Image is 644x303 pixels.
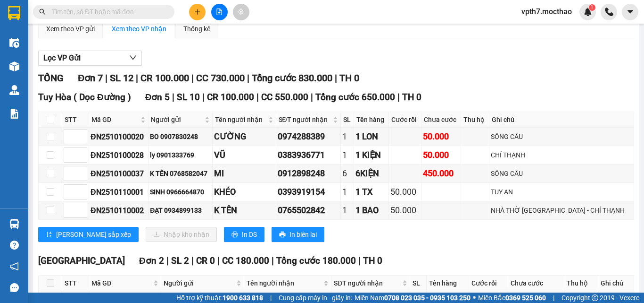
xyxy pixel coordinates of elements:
span: | [272,255,274,266]
div: 1 LON [355,130,387,143]
div: 0912898248 [278,167,339,180]
span: search [39,9,46,15]
td: ĐN2510100037 [89,164,149,183]
span: Đơn 5 [145,92,170,103]
span: | [256,92,259,103]
span: SĐT người nhận [334,278,400,288]
button: aim [233,4,249,20]
div: TUY AN [491,187,632,197]
th: Thu hộ [564,276,598,291]
div: 450.000 [423,167,459,180]
td: MI [213,164,276,183]
div: MI [214,167,274,180]
td: 0383936771 [276,146,341,164]
div: ĐN2510110002 [91,205,147,216]
div: ly 0901333769 [150,150,211,160]
span: Tổng cước 650.000 [315,92,395,103]
button: sort-ascending[PERSON_NAME] sắp xếp [38,227,139,242]
span: SĐT người nhận [279,114,331,125]
span: Mã GD [91,278,151,288]
img: warehouse-icon [9,219,19,229]
div: K TÊN 0768582047 [150,168,211,179]
span: Người gửi [151,114,203,125]
span: Người gửi [164,278,234,288]
span: Đơn 7 [78,72,103,84]
span: message [10,283,19,292]
td: ĐN2510100028 [89,146,149,164]
div: 1 [342,204,353,217]
strong: 1900 633 818 [223,294,263,302]
img: warehouse-icon [9,85,19,95]
span: | [136,72,138,84]
span: | [191,255,194,266]
span: [PERSON_NAME] sắp xếp [56,229,131,240]
th: Cước rồi [389,112,421,128]
span: 1 [590,4,594,11]
span: copyright [592,294,598,301]
div: 0765502842 [278,204,339,217]
span: Lọc VP Gửi [43,52,81,64]
th: Ghi chú [489,112,634,128]
div: CHÍ THẠNH [491,150,632,160]
td: VŨ [213,146,276,164]
span: CR 100.000 [140,72,189,84]
img: warehouse-icon [9,38,19,48]
span: plus [194,9,201,15]
span: aim [238,9,244,15]
th: STT [62,276,89,291]
div: 1 BAO [355,204,387,217]
span: | [105,72,107,84]
span: SL 2 [171,255,189,266]
span: | [191,72,194,84]
span: CR 0 [196,255,215,266]
button: file-add [211,4,228,20]
th: SL [410,276,427,291]
div: 50.000 [423,148,459,162]
span: | [247,72,249,84]
span: CR 100.000 [207,92,254,103]
span: Cung cấp máy in - giấy in: [279,293,352,303]
th: STT [62,112,89,128]
span: notification [10,262,19,271]
span: | [311,92,313,103]
td: 0765502842 [276,201,341,220]
span: CC 730.000 [196,72,245,84]
div: 0974288389 [278,130,339,143]
span: SL 12 [110,72,133,84]
span: SL 10 [177,92,200,103]
th: Tên hàng [354,112,389,128]
span: TH 0 [363,255,382,266]
span: ⚪️ [473,296,476,300]
span: Miền Nam [355,293,471,303]
th: SL [341,112,355,128]
sup: 1 [589,4,595,11]
span: Tuy Hòa ( Dọc Đường ) [38,92,131,103]
span: CC 550.000 [261,92,308,103]
span: | [202,92,205,103]
strong: 0369 525 060 [505,294,546,302]
div: Thống kê [183,24,210,34]
button: Lọc VP Gửi [38,51,142,66]
button: printerIn biên lai [272,227,324,242]
input: Tìm tên, số ĐT hoặc mã đơn [52,7,163,17]
img: phone-icon [605,8,613,16]
td: CƯỜNG [213,128,276,146]
div: SINH 0966664870 [150,187,211,197]
div: 6 [342,167,353,180]
span: | [553,293,554,303]
span: Tên người nhận [247,278,322,288]
button: plus [189,4,206,20]
div: Xem theo VP nhận [112,24,166,34]
span: Hỗ trợ kỹ thuật: [176,293,263,303]
div: ĐN2510100020 [91,131,147,143]
span: | [270,293,272,303]
img: warehouse-icon [9,61,19,71]
span: | [166,255,169,266]
th: Chưa cước [508,276,564,291]
th: Thu hộ [461,112,489,128]
img: icon-new-feature [584,8,592,16]
td: ĐN2510110002 [89,201,149,220]
td: K TÊN [213,201,276,220]
div: 1 KIỆN [355,148,387,162]
span: down [129,54,137,61]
